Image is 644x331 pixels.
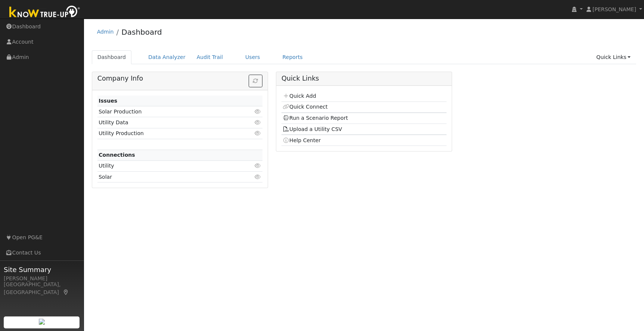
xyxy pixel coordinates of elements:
a: Audit Trail [191,50,228,64]
a: Quick Links [591,50,636,64]
a: Data Analyzer [143,50,191,64]
strong: Issues [99,98,117,104]
div: [GEOGRAPHIC_DATA], [GEOGRAPHIC_DATA] [4,281,80,296]
td: Utility [97,160,236,171]
img: Know True-Up [6,4,84,21]
a: Admin [97,29,114,35]
td: Solar Production [97,106,236,117]
a: Dashboard [121,28,162,37]
a: Quick Connect [283,104,327,110]
div: [PERSON_NAME] [4,275,80,282]
td: Utility Production [97,128,236,139]
a: Dashboard [92,50,132,64]
a: Upload a Utility CSV [283,126,342,132]
a: Users [240,50,266,64]
strong: Connections [99,152,135,158]
i: Click to view [255,163,261,168]
td: Solar [97,172,236,182]
td: Utility Data [97,117,236,128]
a: Help Center [283,137,321,143]
img: retrieve [39,319,45,325]
h5: Company Info [97,75,262,82]
a: Map [63,289,69,295]
h5: Quick Links [281,75,447,82]
i: Click to view [255,131,261,136]
a: Run a Scenario Report [283,115,348,121]
i: Click to view [255,174,261,179]
i: Click to view [255,120,261,125]
i: Click to view [255,109,261,114]
a: Reports [277,50,308,64]
span: Site Summary [4,265,80,275]
span: [PERSON_NAME] [592,6,636,12]
a: Quick Add [283,93,316,99]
